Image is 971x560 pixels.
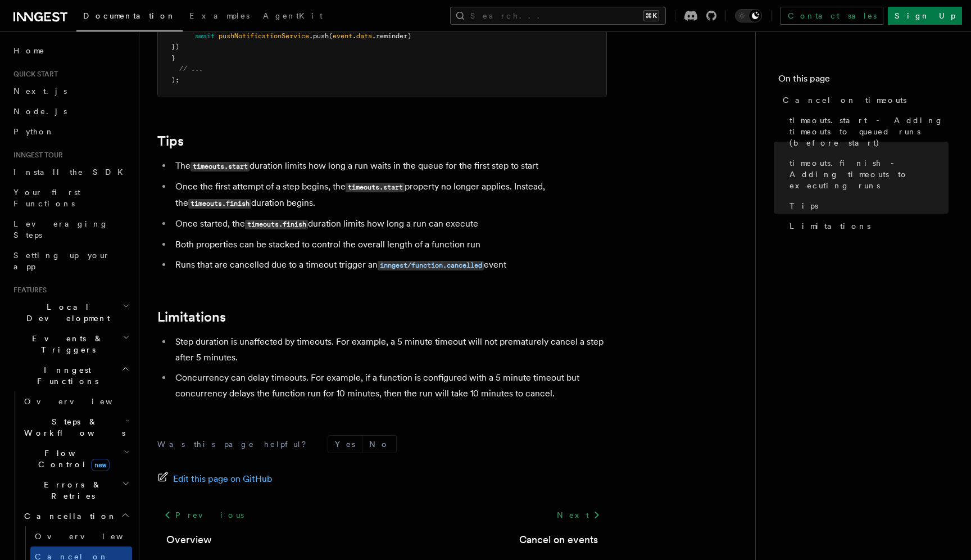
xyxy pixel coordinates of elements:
[172,370,607,401] li: Concurrency can delay timeouts. For example, if a function is configured with a 5 minute timeout ...
[20,412,132,443] button: Steps & Workflows
[183,3,256,30] a: Examples
[157,439,314,450] p: Was this page helpful?
[13,188,80,208] span: Your first Functions
[785,153,949,196] a: timeouts.finish - Adding timeouts to executing runs
[83,11,176,20] span: Documentation
[9,182,132,214] a: Your first Functions
[13,87,67,96] span: Next.js
[789,200,818,211] span: Tips
[735,9,762,22] button: Toggle dark mode
[24,397,140,406] span: Overview
[789,220,870,232] span: Limitations
[172,179,607,211] li: Once the first attempt of a step begins, the property no longer applies. Instead, the duration be...
[550,505,607,525] a: Next
[9,364,121,387] span: Inngest Functions
[789,157,949,191] span: timeouts.finish - Adding timeouts to executing runs
[189,11,249,20] span: Examples
[346,183,405,192] code: timeouts.start
[9,40,132,61] a: Home
[172,237,607,252] li: Both properties can be stacked to control the overall length of a function run
[256,3,329,30] a: AgentKit
[173,471,273,487] span: Edit this page on GitHub
[785,216,949,236] a: Limitations
[20,479,122,502] span: Errors & Retries
[13,168,130,177] span: Install the SDK
[9,81,132,101] a: Next.js
[76,3,183,31] a: Documentation
[9,121,132,142] a: Python
[30,526,132,547] a: Overview
[157,505,250,525] a: Previous
[888,7,962,25] a: Sign Up
[309,32,329,40] span: .push
[172,158,607,174] li: The duration limits how long a run waits in the queue for the first step to start
[245,220,308,229] code: timeouts.finish
[13,127,55,136] span: Python
[13,45,45,56] span: Home
[91,459,110,471] span: new
[13,251,110,271] span: Setting up your app
[778,90,949,110] a: Cancel on timeouts
[9,301,122,324] span: Local Development
[9,328,132,360] button: Events & Triggers
[9,333,122,355] span: Events & Triggers
[35,532,151,541] span: Overview
[9,70,58,79] span: Quick start
[785,196,949,216] a: Tips
[20,475,132,506] button: Errors & Retries
[171,43,179,51] span: })
[450,7,666,25] button: Search...⌘K
[172,334,607,365] li: Step duration is unaffected by timeouts. For example, a 5 minute timeout will not prematurely can...
[157,309,226,325] a: Limitations
[263,11,323,20] span: AgentKit
[20,506,132,526] button: Cancellation
[190,162,249,171] code: timeouts.start
[157,471,273,487] a: Edit this page on GitHub
[9,162,132,182] a: Install the SDK
[362,436,396,453] button: No
[219,32,309,40] span: pushNotificationService
[9,214,132,245] a: Leveraging Steps
[9,151,63,160] span: Inngest tour
[171,76,179,84] span: );
[789,115,949,148] span: timeouts.start - Adding timeouts to queued runs (before start)
[179,65,203,73] span: // ...
[20,416,125,439] span: Steps & Workflows
[157,133,184,149] a: Tips
[9,286,47,295] span: Features
[13,219,108,240] span: Leveraging Steps
[352,32,356,40] span: .
[356,32,372,40] span: data
[9,297,132,328] button: Local Development
[785,110,949,153] a: timeouts.start - Adding timeouts to queued runs (before start)
[778,72,949,90] h4: On this page
[172,257,607,273] li: Runs that are cancelled due to a timeout trigger an event
[171,54,175,62] span: }
[20,448,124,470] span: Flow Control
[20,391,132,412] a: Overview
[9,360,132,391] button: Inngest Functions
[172,216,607,232] li: Once started, the duration limits how long a run can execute
[166,532,212,548] a: Overview
[9,101,132,121] a: Node.js
[20,511,117,522] span: Cancellation
[643,10,659,21] kbd: ⌘K
[9,245,132,277] a: Setting up your app
[378,259,484,270] a: inngest/function.cancelled
[20,443,132,475] button: Flow Controlnew
[378,261,484,270] code: inngest/function.cancelled
[781,7,883,25] a: Contact sales
[329,32,333,40] span: (
[13,107,67,116] span: Node.js
[519,532,598,548] a: Cancel on events
[372,32,411,40] span: .reminder)
[328,436,362,453] button: Yes
[188,199,251,209] code: timeouts.finish
[195,32,215,40] span: await
[783,94,906,106] span: Cancel on timeouts
[333,32,352,40] span: event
